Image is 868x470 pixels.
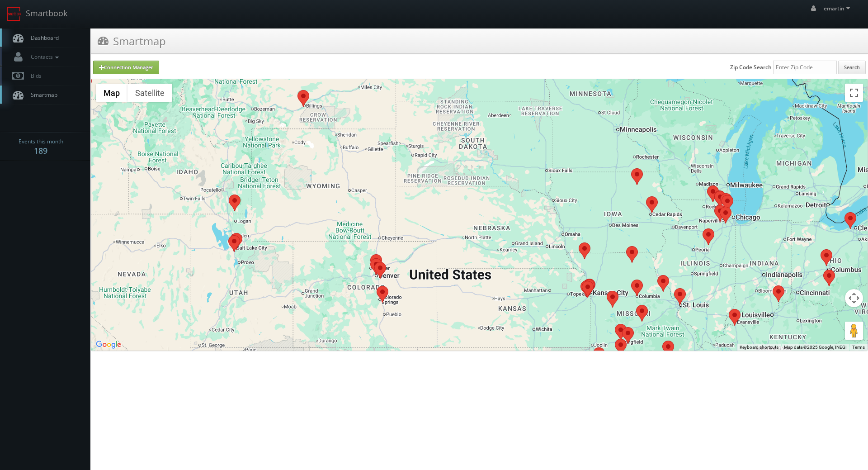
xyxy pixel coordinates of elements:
button: Search [838,61,866,74]
h3: Smartmap [98,33,166,49]
a: Terms (opens in new tab) [852,345,865,350]
label: Zip Code Search [730,63,772,71]
span: Smartmap [26,91,57,99]
span: Map data ©2025 Google, INEGI [784,345,847,350]
button: Keyboard shortcuts [740,344,778,351]
img: Google [94,339,123,351]
span: emartin [824,5,853,12]
button: Drag Pegman onto the map to open Street View [845,322,863,340]
button: Show satellite imagery [127,84,172,102]
a: Connection Manager [93,61,159,74]
img: smartbook-logo.png [7,7,21,21]
button: Toggle fullscreen view [845,84,863,102]
a: Open this area in Google Maps (opens a new window) [94,339,123,351]
span: Dashboard [26,34,59,42]
span: Events this month [19,137,63,146]
span: Bids [26,72,42,80]
strong: 189 [34,145,47,156]
span: Contacts [26,53,61,61]
input: Enter Zip Code [773,61,837,74]
button: Map camera controls [845,289,863,307]
button: Show street map [96,84,127,102]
